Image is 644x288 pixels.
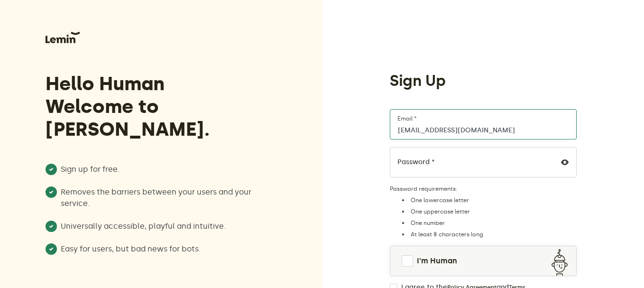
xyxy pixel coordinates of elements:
[46,243,271,255] li: Easy for users, but bad news for bots.
[397,115,417,122] label: Email *
[390,71,446,90] h1: Sign Up
[399,219,577,227] li: One number
[46,221,271,232] li: Universally accessible, playful and intuitive.
[399,208,577,215] li: One uppercase letter
[46,186,271,209] li: Removes the barriers between your users and your service.
[46,164,271,175] li: Sign up for free.
[46,73,271,141] h3: Hello Human Welcome to [PERSON_NAME].
[397,158,435,166] label: Password *
[399,231,577,238] li: At least 8 characters long
[399,196,577,204] li: One lowercase letter
[390,185,577,193] label: Password requirements:
[390,109,577,139] input: Email *
[417,255,457,267] span: I'm Human
[46,32,80,43] img: Lemin logo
